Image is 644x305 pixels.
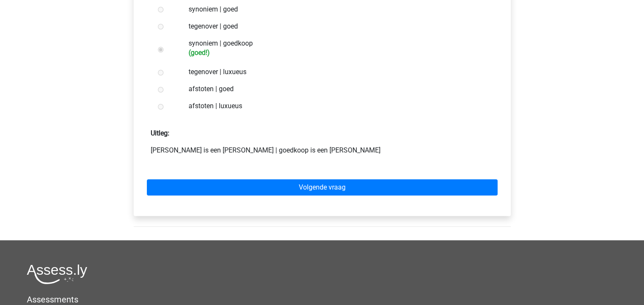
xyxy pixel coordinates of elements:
img: Assessly logo [27,264,87,284]
label: afstoten | luxueus [189,101,483,111]
label: tegenover | goed [189,21,483,32]
label: synoniem | goed [189,4,483,14]
h5: Assessments [27,294,617,305]
label: synoniem | goedkoop [189,38,483,57]
strong: Uitleg: [151,129,169,137]
a: Volgende vraag [147,179,498,196]
h6: (goed!) [189,49,483,57]
label: afstoten | goed [189,84,483,94]
label: tegenover | luxueus [189,67,483,77]
p: [PERSON_NAME] is een [PERSON_NAME] | goedkoop is een [PERSON_NAME] [151,145,494,155]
